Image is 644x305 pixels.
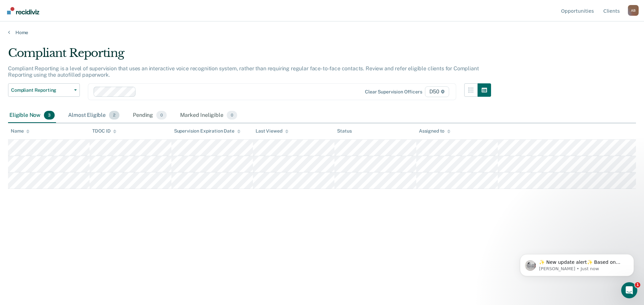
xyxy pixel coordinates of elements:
div: Status [337,128,352,134]
iframe: Intercom live chat [621,282,637,298]
span: 1 [635,282,640,288]
span: 0 [227,111,237,120]
div: Eligible Now3 [8,108,56,123]
div: Last Viewed [256,128,288,134]
div: Pending0 [131,108,168,123]
span: 2 [109,111,119,120]
span: D50 [425,86,449,97]
div: A B [628,5,639,16]
p: Message from Kim, sent Just now [29,26,116,32]
div: TDOC ID [92,128,116,134]
button: Profile dropdown button [628,5,639,16]
span: 3 [44,111,55,120]
a: Home [8,29,636,35]
div: Name [11,128,30,134]
div: Assigned to [419,128,450,134]
span: ✨ New update alert✨ Based on your feedback, we've made a few updates we wanted to share. 1. We ha... [29,19,115,151]
div: Compliant Reporting [8,46,491,65]
div: Clear supervision officers [365,89,422,95]
button: Compliant Reporting [8,83,80,97]
div: Almost Eligible2 [67,108,121,123]
iframe: Intercom notifications message [510,240,644,287]
p: Compliant Reporting is a level of supervision that uses an interactive voice recognition system, ... [8,65,479,78]
span: Compliant Reporting [11,87,71,93]
div: Supervision Expiration Date [174,128,240,134]
div: Marked Ineligible0 [179,108,238,123]
img: Recidiviz [7,7,39,14]
span: 0 [156,111,167,120]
